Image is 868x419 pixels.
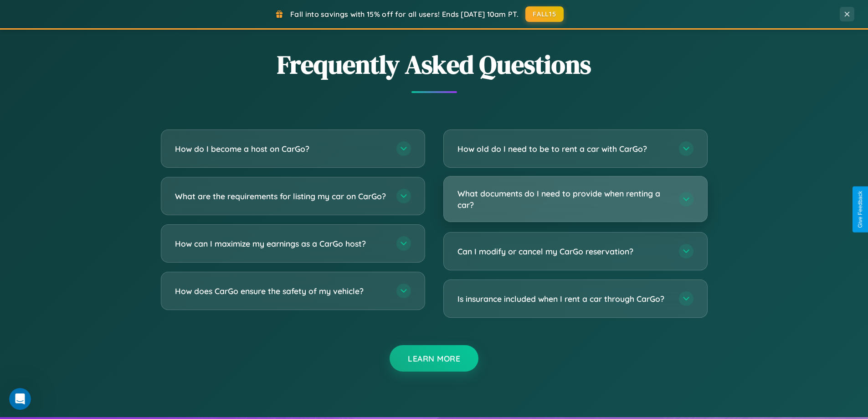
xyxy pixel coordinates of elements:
h3: How do I become a host on CarGo? [175,143,387,155]
span: Fall into savings with 15% off for all users! Ends [DATE] 10am PT. [290,10,519,19]
button: FALL15 [525,6,564,22]
button: Learn More [390,345,478,372]
h3: How can I maximize my earnings as a CarGo host? [175,238,387,249]
h3: Is insurance included when I rent a car through CarGo? [457,293,670,305]
h3: Can I modify or cancel my CarGo reservation? [457,246,670,257]
h3: What are the requirements for listing my car on CarGo? [175,191,387,202]
h3: What documents do I need to provide when renting a car? [457,188,670,210]
h3: How does CarGo ensure the safety of my vehicle? [175,285,387,297]
iframe: Intercom live chat [9,388,31,410]
h3: How old do I need to be to rent a car with CarGo? [457,143,670,155]
h2: Frequently Asked Questions [161,47,708,82]
div: Give Feedback [857,191,863,228]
